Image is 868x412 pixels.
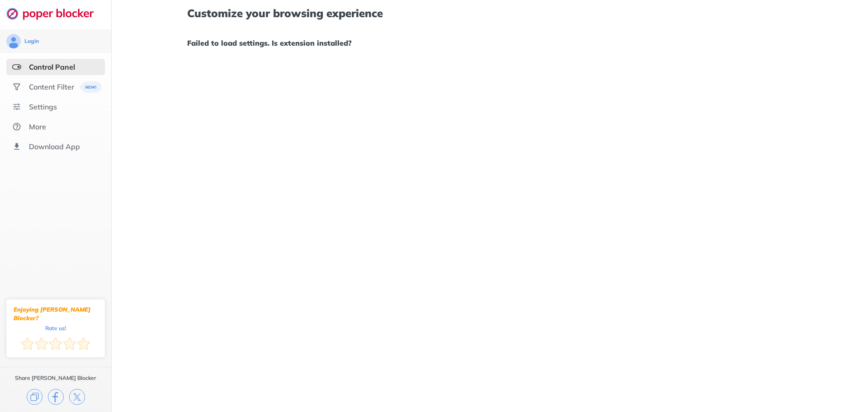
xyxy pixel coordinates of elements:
[29,102,57,111] div: Settings
[24,38,39,45] div: Login
[12,82,21,91] img: social.svg
[12,122,21,131] img: about.svg
[14,305,98,322] div: Enjoying [PERSON_NAME] Blocker?
[29,122,46,131] div: More
[6,7,104,20] img: logo-webpage.svg
[45,326,66,330] div: Rate us!
[80,81,102,93] img: menuBanner.svg
[12,62,21,71] img: features-selected.svg
[48,389,64,405] img: facebook.svg
[6,34,21,48] img: avatar.svg
[12,142,21,151] img: download-app.svg
[12,102,21,111] img: settings.svg
[29,62,75,71] div: Control Panel
[15,374,96,382] div: Share [PERSON_NAME] Blocker
[29,82,74,91] div: Content Filter
[187,7,792,19] h1: Customize your browsing experience
[187,37,792,49] h1: Failed to load settings. Is extension installed?
[29,142,80,151] div: Download App
[27,389,42,405] img: copy.svg
[69,389,85,405] img: x.svg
